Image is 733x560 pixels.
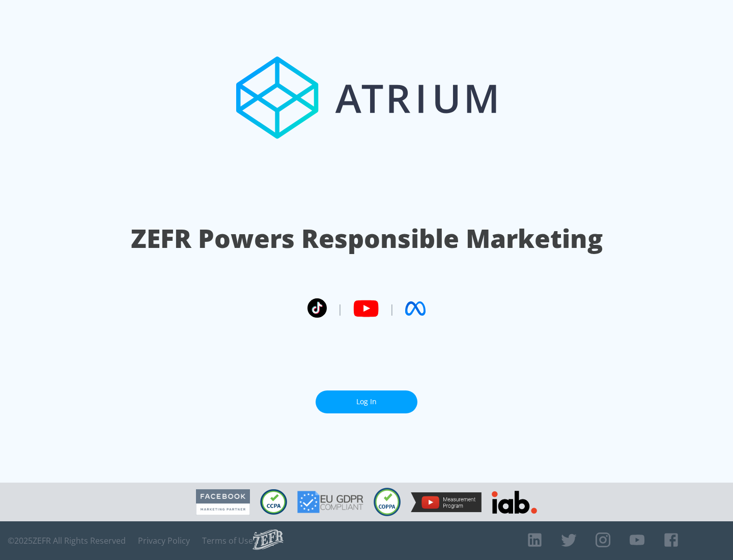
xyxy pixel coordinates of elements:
span: © 2025 ZEFR All Rights Reserved [8,536,126,546]
img: Facebook Marketing Partner [196,489,250,515]
a: Privacy Policy [138,536,190,546]
a: Log In [316,390,417,413]
span: | [337,301,343,316]
img: GDPR Compliant [297,491,363,513]
span: | [389,301,395,316]
img: COPPA Compliant [374,488,401,516]
h1: ZEFR Powers Responsible Marketing [131,221,603,256]
img: CCPA Compliant [260,489,287,515]
img: YouTube Measurement Program [411,492,482,512]
a: Terms of Use [202,536,253,546]
img: IAB [492,491,537,514]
